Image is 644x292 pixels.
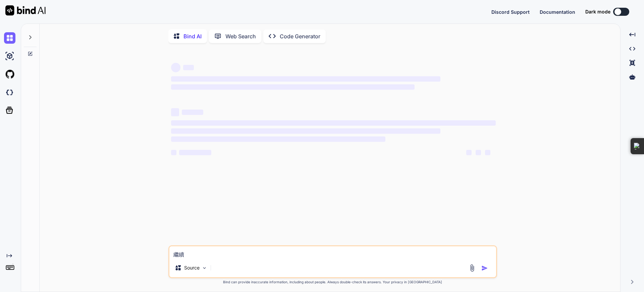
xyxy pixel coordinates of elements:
[476,150,481,155] span: ‌
[466,150,472,155] span: ‌
[485,150,490,155] span: ‌
[171,120,496,126] span: ‌
[540,8,575,15] button: Documentation
[171,150,176,155] span: ‌
[179,150,211,155] span: ‌
[171,108,179,116] span: ‌
[171,76,440,82] span: ‌
[168,280,497,285] p: Bind can provide inaccurate information, including about people. Always double-check its answers....
[182,110,203,115] span: ‌
[491,8,530,15] button: Discord Support
[468,264,476,272] img: attachment
[5,5,46,15] img: Bind AI
[171,128,440,134] span: ‌
[225,32,256,40] p: Web Search
[183,65,194,70] span: ‌
[202,265,207,271] img: Pick Models
[171,63,180,72] span: ‌
[4,69,15,80] img: githubLight
[540,9,575,15] span: Documentation
[4,50,15,62] img: ai-studio
[481,265,488,272] img: icon
[184,264,200,271] p: Source
[4,32,15,44] img: chat
[280,32,320,40] p: Code Generator
[171,84,415,90] span: ‌
[171,136,385,142] span: ‌
[491,9,530,15] span: Discord Support
[4,87,15,98] img: darkCloudIdeIcon
[585,8,610,15] span: Dark mode
[169,246,496,258] textarea: 繼續
[183,32,202,40] p: Bind AI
